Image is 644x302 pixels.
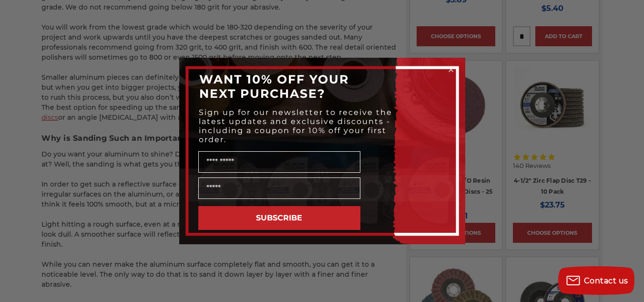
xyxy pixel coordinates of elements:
button: Close dialog [446,65,456,74]
span: Sign up for our newsletter to receive the latest updates and exclusive discounts - including a co... [199,108,392,144]
button: Contact us [558,266,634,295]
span: WANT 10% OFF YOUR NEXT PURCHASE? [199,72,349,101]
span: Contact us [584,276,628,285]
button: SUBSCRIBE [198,206,360,230]
input: Email [198,177,360,199]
